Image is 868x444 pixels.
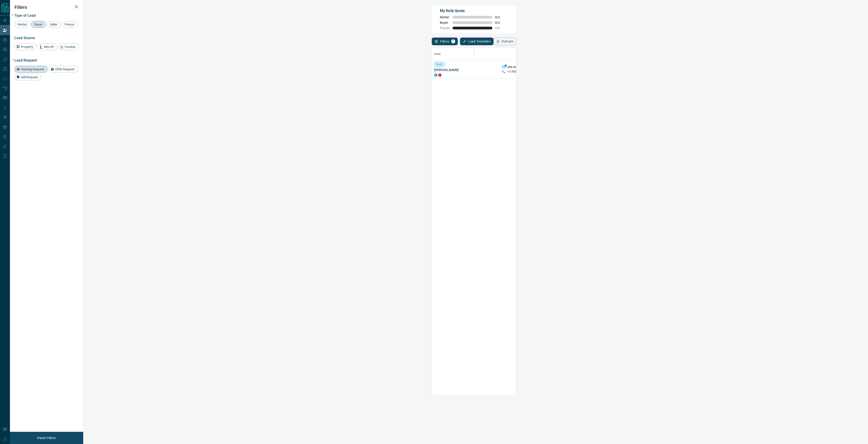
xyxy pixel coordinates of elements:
h2: Filters [14,5,79,10]
div: Name [434,48,441,60]
span: Property [19,45,35,49]
button: Refresh [493,38,516,45]
div: condos.ca [434,74,437,77]
button: Filters2 [432,38,458,45]
span: Buyer [440,21,450,24]
span: 0 / 2 [495,15,505,19]
div: Seller [47,21,61,28]
p: +1- 70571700xx [507,70,527,74]
div: Renter [14,21,30,28]
span: Offer Request [54,67,76,71]
div: Viewing Request [14,66,47,73]
span: Buyer [434,62,445,66]
div: Sell Request [14,74,41,81]
span: Precon [440,26,450,30]
p: My Daily Quota [440,8,505,14]
span: Type of Lead [14,13,36,18]
span: Precon [63,23,76,26]
p: alex.dxx@x [507,65,521,70]
span: Sell Request [19,75,40,79]
span: Lead Source [14,36,35,40]
button: Lead Transfers [460,38,494,45]
span: Renter [440,15,450,19]
div: Condos [58,43,79,50]
span: Seller [48,23,59,26]
span: 0 / 0 [495,26,505,30]
span: Viewing Request [19,67,46,71]
span: 2 [452,40,455,43]
span: MrLoft [42,45,55,49]
span: Lead Request [14,58,37,62]
div: property.ca [438,74,441,77]
div: Name [432,48,500,60]
span: Renter [16,23,28,26]
div: Offer Request [49,66,78,73]
span: 0 / 2 [495,21,505,24]
button: Reset Filters [34,434,59,442]
div: Buyer [31,21,46,28]
span: [PERSON_NAME] [434,68,498,72]
div: Property [14,43,36,50]
span: Condos [63,45,77,49]
span: Buyer [33,23,44,26]
div: MrLoft [38,43,57,50]
div: Precon [61,21,78,28]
